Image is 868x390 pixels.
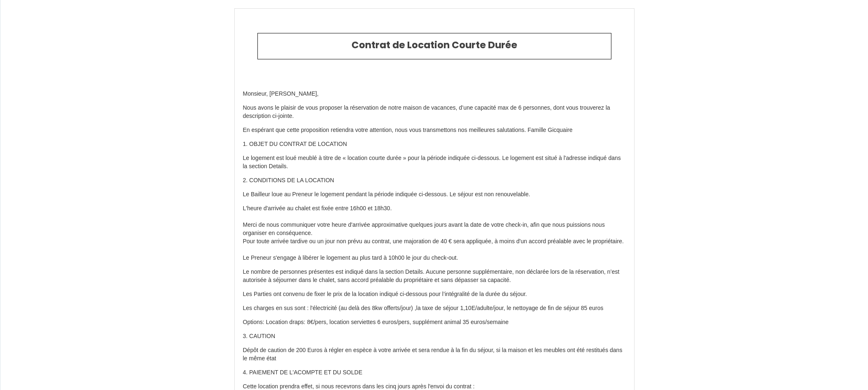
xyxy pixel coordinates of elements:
p: Nous avons le plaisir de vous proposer la réservation de notre maison de vacances, d’une capacité... [243,104,626,120]
p: Le logement est loué meublé à titre de « location courte durée » pour la période indiquée ci-dess... [243,154,626,171]
span: 2. CONDITIONS DE LA LOCATION [243,177,334,183]
p: 4. PAIEMENT DE L'ACOMPTE ET DU SOLDE [243,369,626,377]
p: Dépôt de caution de 200 Euros à régler en espèce à votre arrivée et sera rendue à la fin du séjou... [243,346,626,363]
p: Les Parties ont convenu de fixer le prix de la location indiqué ci-dessous pour l’intégralité de ... [243,290,626,298]
p: Le nombre de personnes présentes est indiqué dans la section Details. Aucune personne supplémenta... [243,268,626,284]
p: Monsieur, [PERSON_NAME], [243,90,626,98]
p: Les charges en sus sont : l'électricité (au delà des 8kw offerts/jour) ,la taxe de séjour 1,10E/a... [243,304,626,312]
p: 1. OBJET DU CONTRAT DE LOCATION [243,140,626,148]
p: En espérant que cette proposition retiendra votre attention, nous vous transmettons nos meilleure... [243,126,626,134]
p: Options: Location draps: 8€/pers, location serviettes 6 euros/pers, supplément animal 35 euros/se... [243,318,626,327]
span: 3. CAUTION [243,333,276,339]
h2: Contrat de Location Courte Durée [264,40,605,51]
p: L'heure d'arrivée au chalet est fixée entre 16h00 et 18h30. Merci de nous communiquer votre heure... [243,204,626,262]
p: Le Bailleur loue au Preneur le logement pendant la période indiquée ci-dessous. Le séjour est non... [243,190,626,199]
